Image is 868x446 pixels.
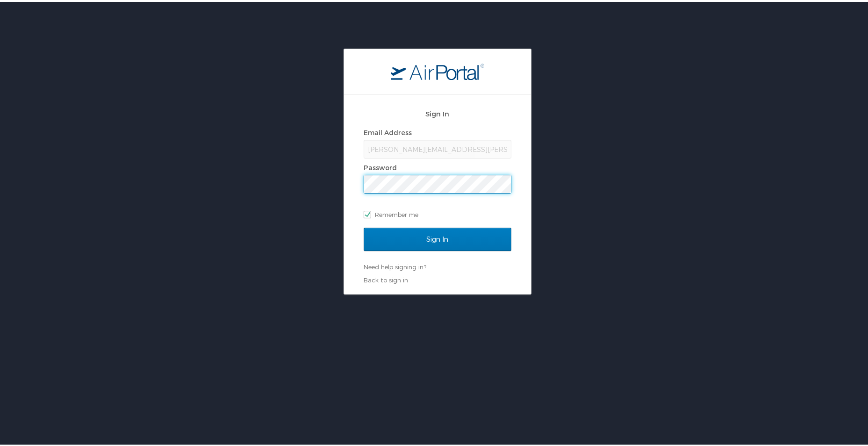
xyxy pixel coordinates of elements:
label: Password [364,162,397,170]
label: Email Address [364,127,412,135]
h2: Sign In [364,107,511,117]
img: logo [391,61,484,78]
a: Back to sign in [364,274,408,282]
input: Sign In [364,226,511,249]
label: Remember me [364,206,511,220]
a: Need help signing in? [364,261,426,269]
